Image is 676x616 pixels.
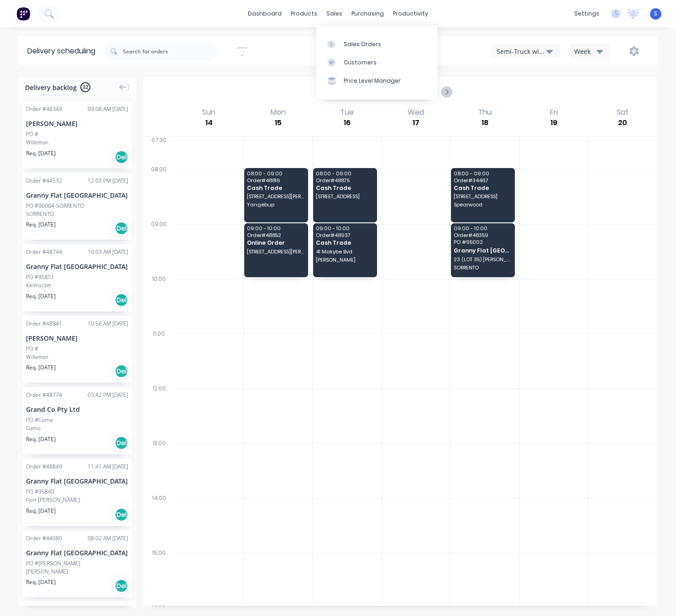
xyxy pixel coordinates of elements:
[26,119,128,128] div: [PERSON_NAME]
[26,292,56,300] span: Req. [DATE]
[115,364,128,378] div: Del
[26,507,56,515] span: Req. [DATE]
[26,559,80,568] div: PO #[PERSON_NAME]
[316,171,374,176] span: 08:00 - 09:00
[88,391,128,399] div: 03:42 PM [DATE]
[16,7,30,21] img: Factory
[18,37,105,66] div: Delivery scheduling
[26,320,62,328] div: Order # 48841
[570,7,604,21] div: settings
[316,35,437,53] a: Sales Orders
[26,463,62,471] div: Order # 48849
[26,416,53,424] div: PO #Como
[316,53,437,72] a: Customers
[247,232,305,238] span: Order # 48852
[344,58,377,67] div: Customers
[26,435,56,443] span: Req. [DATE]
[26,210,128,218] div: SORRENTO
[143,383,174,438] div: 12:00
[614,108,631,117] div: Sat
[316,185,374,191] span: Cash Trade
[475,108,494,117] div: Thu
[26,363,56,372] span: Req. [DATE]
[337,108,356,117] div: Tue
[143,548,174,602] div: 15:00
[316,178,374,183] span: Order # 48875
[316,249,374,254] span: 41 Makybe Bvd
[497,47,546,56] div: Semi-Truck with Hiab
[115,508,128,521] div: Del
[316,226,374,231] span: 09:00 - 10:00
[115,150,128,164] div: Del
[88,463,128,471] div: 11:41 AM [DATE]
[26,130,38,138] div: PO #
[143,438,174,493] div: 13:00
[26,248,62,256] div: Order # 48744
[548,117,560,129] div: 19
[143,274,174,328] div: 10:00
[454,257,512,262] span: 23 (LOT 35) [PERSON_NAME][GEOGRAPHIC_DATA]
[88,177,128,185] div: 12:03 PM [DATE]
[26,262,128,271] div: Granny Flat [GEOGRAPHIC_DATA]
[492,44,560,58] button: Semi-Truck with Hiab
[347,7,388,21] div: purchasing
[454,185,512,191] span: Cash Trade
[617,117,629,129] div: 20
[26,578,56,586] span: Req. [DATE]
[286,7,322,21] div: products
[454,265,512,270] span: SORRENTO
[26,353,128,361] div: Willetton
[268,108,288,117] div: Mon
[247,240,305,246] span: Online Order
[26,496,128,504] div: Port [PERSON_NAME]
[454,247,512,253] span: Granny Flat [GEOGRAPHIC_DATA]
[454,239,512,245] span: PO # 95002
[143,328,174,383] div: 11:00
[316,194,374,199] span: [STREET_ADDRESS]
[454,202,512,207] span: Spearwood
[26,391,62,399] div: Order # 48774
[26,221,56,229] span: Req. [DATE]
[115,436,128,450] div: Del
[547,108,561,117] div: Fri
[26,488,54,496] div: PO #95840
[479,117,491,129] div: 18
[26,548,128,558] div: Granny Flat [GEOGRAPHIC_DATA]
[322,7,347,21] div: sales
[247,185,305,191] span: Cash Trade
[247,194,305,199] span: [STREET_ADDRESS][PERSON_NAME]
[26,273,54,281] div: PO #95851
[316,257,374,263] span: [PERSON_NAME]
[26,345,38,353] div: PO #
[454,194,512,199] span: [STREET_ADDRESS]
[454,171,512,176] span: 08:00 - 09:00
[26,333,128,343] div: [PERSON_NAME]
[26,424,128,432] div: Como
[454,226,512,231] span: 09:00 - 10:00
[272,117,284,129] div: 15
[247,202,305,207] span: Yangebup
[88,105,128,113] div: 09:08 AM [DATE]
[316,232,374,238] span: Order # 48937
[569,43,610,59] button: Week
[26,138,128,147] div: Willetton
[88,248,128,256] div: 10:03 AM [DATE]
[26,202,84,210] div: PO #96064-SORRENTO
[88,534,128,542] div: 08:02 AM [DATE]
[26,177,62,185] div: Order # 44532
[654,10,657,18] span: S
[115,293,128,307] div: Del
[410,117,422,129] div: 17
[316,72,437,90] a: Price Level Manager
[115,221,128,235] div: Del
[454,178,512,183] span: Order # 34467
[344,40,381,48] div: Sales Orders
[316,240,374,246] span: Cash Trade
[388,7,433,21] div: productivity
[26,105,62,113] div: Order # 48349
[344,77,401,85] div: Price Level Manager
[143,493,174,548] div: 14:00
[26,149,56,158] span: Req. [DATE]
[247,249,305,254] span: [STREET_ADDRESS][PERSON_NAME][PERSON_NAME]
[26,534,62,542] div: Order # 44080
